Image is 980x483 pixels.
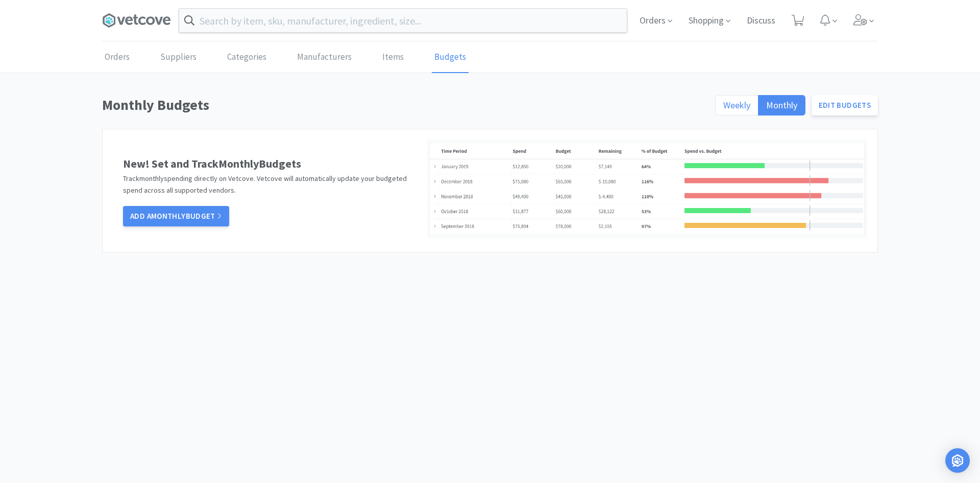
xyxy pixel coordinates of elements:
p: Track monthly spending directly on Vetcove. Vetcove will automatically update your budgeted spend... [123,173,417,196]
a: Categories [225,42,269,73]
span: Monthly [766,99,797,111]
a: Suppliers [158,42,199,73]
a: Manufacturers [295,42,354,73]
a: Items [380,42,406,73]
strong: New! Set and Track Monthly Budgets [123,156,301,171]
input: Search by item, sku, manufacturer, ingredient, size... [179,9,627,32]
div: Open Intercom Messenger [945,448,970,473]
a: Add amonthlyBudget [123,206,229,226]
a: Orders [102,42,132,73]
a: Discuss [743,16,779,26]
span: Weekly [723,99,750,111]
img: budget_ss.png [427,140,867,239]
a: Budgets [432,42,469,73]
a: Edit Budgets [812,95,878,116]
h1: Monthly Budgets [102,94,709,117]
